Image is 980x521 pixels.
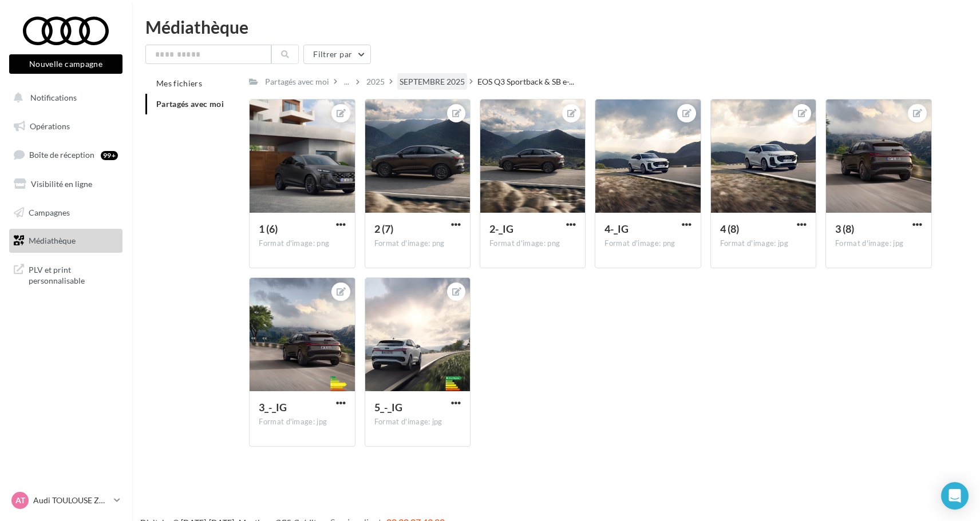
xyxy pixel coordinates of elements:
div: Format d'image: jpg [259,417,345,427]
span: 4 (8) [720,222,739,235]
button: Nouvelle campagne [9,54,122,74]
div: Open Intercom Messenger [941,482,969,510]
a: PLV et print personnalisable [7,257,125,291]
div: ... [342,74,351,90]
a: Boîte de réception99+ [7,142,125,167]
span: Boîte de réception [29,150,94,160]
span: Visibilité en ligne [31,179,92,189]
span: Opérations [30,121,70,131]
span: Campagnes [29,207,70,217]
div: Partagés avec moi [265,76,329,88]
div: Format d'image: jpg [720,238,807,249]
span: EOS Q3 Sportback & SB e-... [477,76,574,88]
div: Format d'image: jpg [374,417,461,427]
a: Opérations [7,114,125,138]
a: AT Audi TOULOUSE ZAC [9,490,122,511]
div: SEPTEMBRE 2025 [400,76,465,88]
div: Format d'image: jpg [835,238,922,249]
span: 1 (6) [259,222,278,235]
a: Campagnes [7,201,125,225]
button: Filtrer par [303,45,371,64]
span: 4-_IG [604,222,629,235]
span: 3 (8) [835,222,854,235]
div: Format d'image: png [259,238,345,249]
div: Médiathèque [145,18,966,35]
span: Notifications [30,93,77,102]
div: 99+ [101,151,118,160]
span: 2 (7) [374,222,393,235]
span: 3_-_IG [259,401,287,413]
div: 2025 [366,76,385,88]
div: Format d'image: png [489,238,576,249]
div: Format d'image: png [374,238,461,249]
span: AT [15,495,25,506]
div: Format d'image: png [604,238,691,249]
span: Partagés avec moi [156,99,224,109]
span: 5_-_IG [374,401,402,413]
a: Médiathèque [7,229,125,253]
span: 2-_IG [489,222,513,235]
span: PLV et print personnalisable [29,262,118,287]
span: Mes fichiers [156,78,202,88]
span: Médiathèque [29,236,76,245]
button: Notifications [7,86,120,110]
a: Visibilité en ligne [7,172,125,196]
p: Audi TOULOUSE ZAC [33,495,109,506]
